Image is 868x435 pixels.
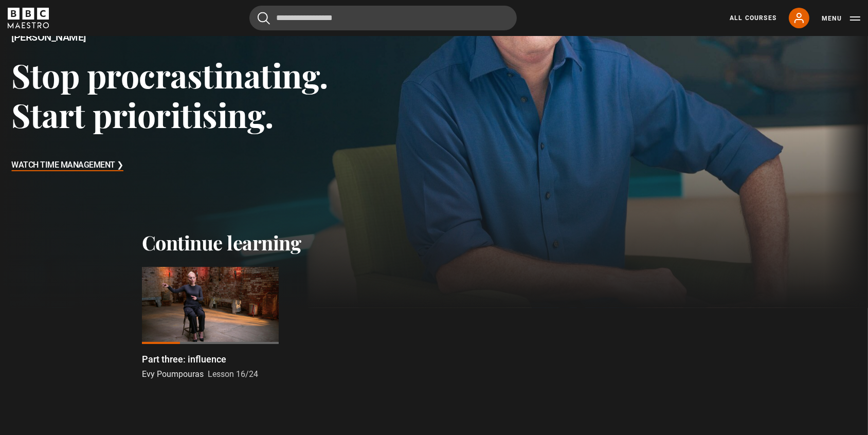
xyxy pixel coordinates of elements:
[142,267,279,380] a: Part three: influence Evy Poumpouras Lesson 16/24
[142,231,726,255] h2: Continue learning
[208,369,258,379] span: Lesson 16/24
[142,369,204,379] span: Evy Poumpouras
[730,13,776,23] a: All Courses
[142,352,226,366] p: Part three: influence
[258,12,270,25] button: Submit the search query
[8,8,49,28] svg: BBC Maestro
[12,31,348,43] h2: [PERSON_NAME]
[822,13,860,24] button: Toggle navigation
[12,158,124,173] h3: Watch Time Management ❯
[12,55,348,135] h3: Stop procrastinating. Start prioritising.
[249,6,517,30] input: Search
